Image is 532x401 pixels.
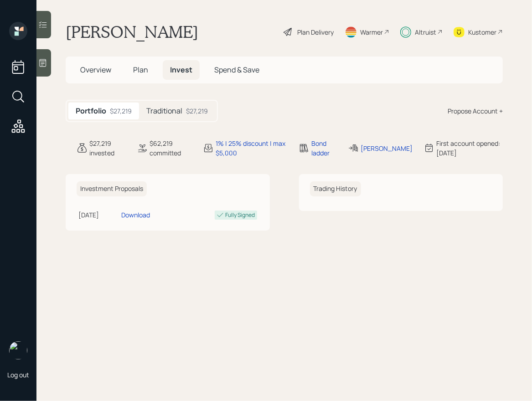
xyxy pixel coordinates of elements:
[76,107,106,115] h5: Portfolio
[66,22,198,42] h1: [PERSON_NAME]
[186,106,208,116] div: $27,219
[78,210,118,220] div: [DATE]
[310,181,361,196] h6: Trading History
[110,106,132,116] div: $27,219
[170,65,192,75] span: Invest
[297,27,334,37] div: Plan Delivery
[448,106,503,116] div: Propose Account +
[121,210,150,220] div: Download
[7,370,29,379] div: Log out
[226,211,255,219] div: Fully Signed
[436,139,503,158] div: First account opened: [DATE]
[214,65,259,75] span: Spend & Save
[415,27,436,37] div: Altruist
[146,107,182,115] h5: Traditional
[360,27,383,37] div: Warmer
[89,139,126,158] div: $27,219 invested
[9,341,27,360] img: hunter_neumayer.jpg
[311,139,337,158] div: Bond ladder
[80,65,111,75] span: Overview
[216,139,288,158] div: 1% | 25% discount | max $5,000
[150,139,192,158] div: $62,219 committed
[77,181,147,196] h6: Investment Proposals
[468,27,496,37] div: Kustomer
[133,65,148,75] span: Plan
[361,144,413,153] div: [PERSON_NAME]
